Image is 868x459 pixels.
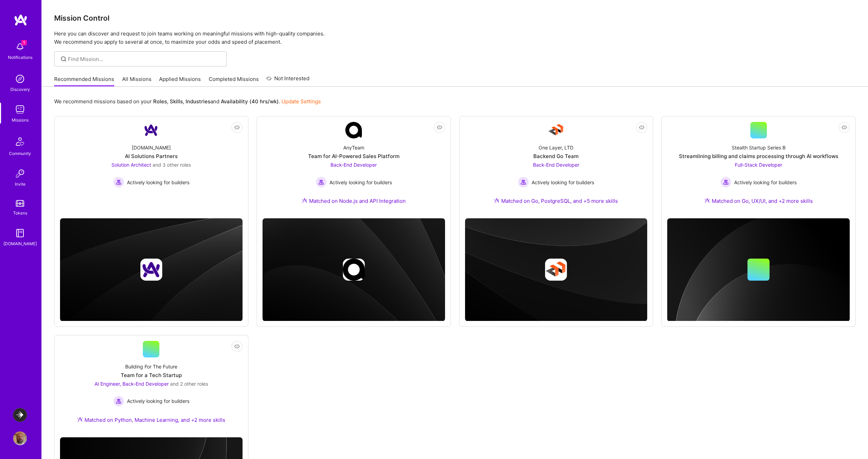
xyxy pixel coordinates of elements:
a: Update Settings [282,98,321,105]
i: icon EyeClosed [639,125,644,130]
a: Recommended Missions [54,75,114,87]
div: Community [9,150,31,157]
img: Actively looking for builders [316,177,327,188]
img: User Avatar [13,431,27,445]
div: Matched on Go, PostgreSQL, and +5 more skills [494,197,618,205]
span: Back-End Developer [331,162,377,168]
b: Availability (40 hrs/wk) [221,98,279,105]
a: Building For The FutureTeam for a Tech StartupAI Engineer, Back-End Developer and 2 other rolesAc... [60,341,243,432]
img: Company logo [343,259,365,281]
b: Roles [153,98,167,105]
a: User Avatar [11,431,29,445]
div: Discovery [10,86,30,93]
span: 1 [21,40,27,45]
div: One Layer, LTD [539,144,573,151]
div: Stealth Startup Series B [732,144,786,151]
div: Backend Go Team [533,153,579,160]
div: Building For The Future [125,363,177,370]
i: icon EyeClosed [437,125,442,130]
img: Company Logo [345,122,362,138]
div: Matched on Node.js and API Integration [302,197,406,205]
a: Company Logo[DOMAIN_NAME]AI Solutions PartnersSolution Architect and 3 other rolesActively lookin... [60,122,243,213]
img: teamwork [13,103,27,116]
i: icon EyeClosed [234,344,240,349]
span: Actively looking for builders [127,397,189,405]
p: We recommend missions based on your , , and . [54,98,321,105]
h3: Mission Control [54,14,856,22]
img: guide book [13,226,27,240]
img: LaunchDarkly: Backend and Fullstack Support [13,408,27,422]
a: Company LogoOne Layer, LTDBackend Go TeamBack-End Developer Actively looking for buildersActively... [465,122,648,213]
img: Company Logo [143,122,159,138]
span: Actively looking for builders [532,179,594,186]
div: AI Solutions Partners [125,153,178,160]
span: Full-Stack Developer [735,162,782,168]
img: Company logo [545,259,567,281]
b: Skills [170,98,183,105]
img: Invite [13,167,27,180]
img: Community [12,133,28,150]
img: logo [14,14,28,26]
i: icon SearchGrey [60,55,68,63]
div: Team for a Tech Startup [121,372,182,379]
div: Team for AI-Powered Sales Platform [308,153,400,160]
span: Actively looking for builders [734,179,797,186]
img: cover [667,218,850,322]
img: bell [13,40,27,54]
a: Applied Missions [159,75,201,87]
div: Matched on Go, UX/UI, and +2 more skills [704,197,813,205]
div: [DOMAIN_NAME] [132,144,171,151]
span: AI Engineer, Back-End Developer [95,381,169,387]
img: discovery [13,72,27,86]
a: Completed Missions [209,75,259,87]
b: Industries [186,98,210,105]
div: Matched on Python, Machine Learning, and +2 more skills [77,416,225,424]
div: Tokens [13,209,27,217]
img: Ateam Purple Icon [494,198,500,203]
i: icon EyeClosed [841,125,847,130]
span: Solution Architect [111,162,151,168]
img: Company logo [140,259,162,281]
div: Missions [12,116,29,124]
span: and 3 other roles [152,162,191,168]
span: Actively looking for builders [329,179,392,186]
img: Ateam Purple Icon [302,198,307,203]
a: Company LogoAnyTeamTeam for AI-Powered Sales PlatformBack-End Developer Actively looking for buil... [263,122,445,213]
a: Not Interested [266,74,309,87]
a: All Missions [122,75,151,87]
div: Notifications [8,54,32,61]
img: Actively looking for builders [113,396,124,407]
span: Actively looking for builders [127,179,189,186]
i: icon EyeClosed [234,125,240,130]
p: Here you can discover and request to join teams working on meaningful missions with high-quality ... [54,30,856,46]
img: Ateam Purple Icon [77,417,83,422]
img: cover [465,218,648,321]
a: Stealth Startup Series BStreamlining billing and claims processing through AI workflowsFull-Stack... [667,122,850,213]
a: LaunchDarkly: Backend and Fullstack Support [11,408,29,422]
img: Company Logo [548,122,564,138]
div: Invite [15,180,26,188]
img: Actively looking for builders [113,177,124,188]
span: and 2 other roles [170,381,208,387]
img: Actively looking for builders [720,177,731,188]
img: tokens [16,200,24,207]
img: cover [263,218,445,321]
img: Actively looking for builders [518,177,529,188]
div: [DOMAIN_NAME] [3,240,37,247]
div: AnyTeam [343,144,364,151]
img: Ateam Purple Icon [704,198,710,203]
div: Streamlining billing and claims processing through AI workflows [679,153,838,160]
img: cover [60,218,243,321]
span: Back-End Developer [533,162,579,168]
input: Find Mission... [68,55,221,63]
